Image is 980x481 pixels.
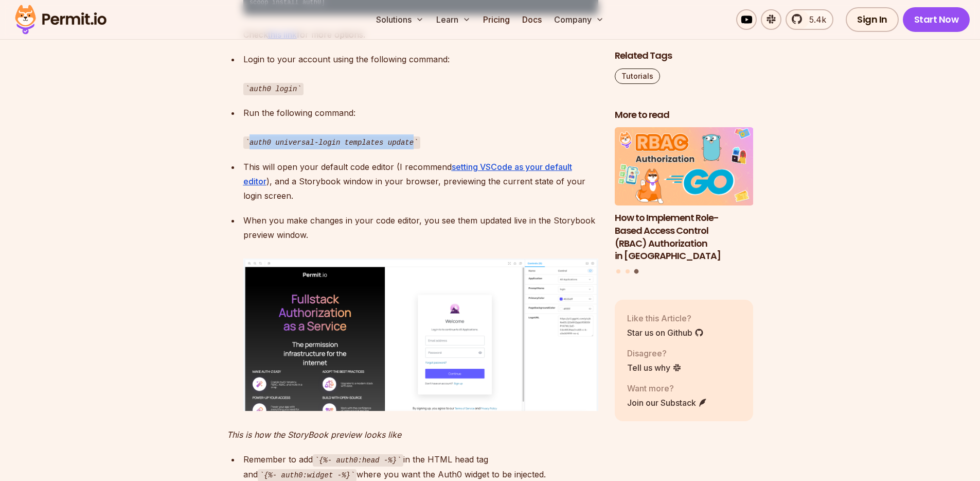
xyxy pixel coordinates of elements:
a: Start Now [903,7,970,32]
code: auth0 universal-login templates update [243,136,420,149]
button: Go to slide 3 [634,269,639,274]
img: Permit logo [10,2,111,37]
button: Learn [432,9,475,30]
button: Company [550,9,608,30]
em: This is how the StoryBook preview looks like [227,430,401,440]
div: Posts [615,128,754,276]
button: Solutions [372,9,428,30]
a: Tutorials [615,68,660,84]
p: When you make changes in your code editor, you see them updated live in the Storybook preview win... [243,213,598,242]
img: unnamed (4).png [243,259,598,411]
p: Like this Article? [627,312,704,324]
span: 5.4k [803,13,826,26]
code: {%- auth0:head -%} [313,454,403,467]
h2: Related Tags [615,49,754,62]
p: Disagree? [627,347,682,359]
a: Sign In [846,7,899,32]
a: Star us on Github [627,327,704,339]
a: Tell us why [627,362,682,374]
code: auth0 login [243,83,304,95]
h3: How to Implement Role-Based Access Control (RBAC) Authorization in [GEOGRAPHIC_DATA] [615,212,754,263]
a: Docs [518,9,546,30]
a: this link [268,29,297,40]
a: Join our Substack [627,397,707,409]
button: Go to slide 2 [626,269,630,273]
a: setting VSCode as your default editor [243,162,572,186]
li: 3 of 3 [615,128,754,263]
a: 5.4k [786,9,833,30]
p: This will open your default code editor (I recommend ), and a Storybook window in your browser, p... [243,160,598,203]
a: Pricing [479,9,514,30]
button: Go to slide 1 [616,269,620,273]
p: Want more? [627,382,707,394]
img: How to Implement Role-Based Access Control (RBAC) Authorization in Golang [615,128,754,206]
p: Login to your account using the following command: [243,52,598,96]
a: How to Implement Role-Based Access Control (RBAC) Authorization in GolangHow to Implement Role-Ba... [615,128,754,263]
p: Run the following command: [243,106,598,149]
h2: More to read [615,109,754,122]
